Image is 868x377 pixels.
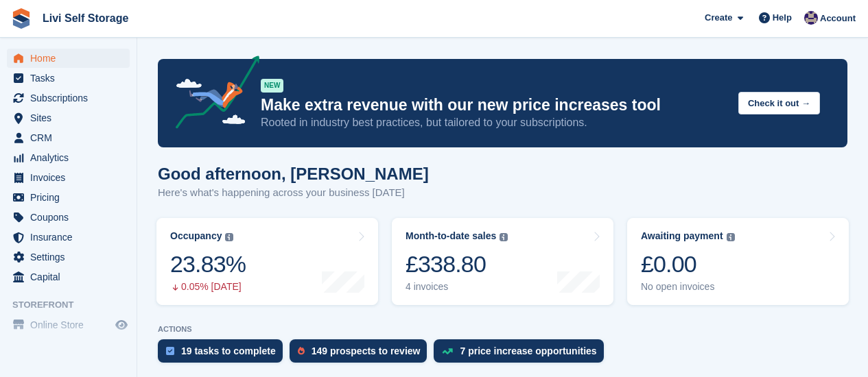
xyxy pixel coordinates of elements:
a: Preview store [113,317,130,333]
div: No open invoices [641,281,735,293]
div: 7 price increase opportunities [460,345,596,356]
img: icon-info-grey-7440780725fd019a000dd9b08b2336e03edf1995a4989e88bcd33f0948082b44.svg [225,233,233,241]
span: Tasks [30,69,113,88]
span: Insurance [30,228,113,247]
a: menu [7,208,130,227]
span: CRM [30,128,113,147]
p: Here's what's happening across your business [DATE] [158,185,429,201]
span: Home [30,49,113,68]
a: Month-to-date sales £338.80 4 invoices [392,218,613,305]
span: Settings [30,247,113,267]
div: 0.05% [DATE] [170,281,246,293]
a: Awaiting payment £0.00 No open invoices [627,218,849,305]
a: 19 tasks to complete [158,339,290,369]
img: prospect-51fa495bee0391a8d652442698ab0144808aea92771e9ea1ae160a38d050c398.svg [298,347,305,355]
a: 149 prospects to review [290,339,434,369]
span: Storefront [12,298,137,312]
span: Sites [30,108,113,127]
p: Rooted in industry best practices, but tailored to your subscriptions. [261,115,727,130]
a: menu [7,247,130,267]
a: menu [7,168,130,187]
div: 23.83% [170,250,246,278]
span: Subscriptions [30,88,113,108]
div: Occupancy [170,230,222,242]
span: Capital [30,267,113,287]
a: menu [7,315,130,335]
span: Invoices [30,168,113,187]
a: menu [7,49,130,68]
span: Analytics [30,148,113,167]
a: Occupancy 23.83% 0.05% [DATE] [156,218,378,305]
img: price-adjustments-announcement-icon-8257ccfd72463d97f412b2fc003d46551f7dbcb40ab6d574587a9cd5c0d94... [164,56,260,134]
p: Make extra revenue with our new price increases tool [261,95,727,115]
span: Help [773,11,792,25]
h1: Good afternoon, [PERSON_NAME] [158,165,429,183]
a: menu [7,228,130,247]
a: menu [7,69,130,88]
span: Account [820,12,856,25]
span: Pricing [30,188,113,207]
div: Month-to-date sales [406,230,496,242]
div: £0.00 [641,250,735,278]
span: Online Store [30,315,113,335]
span: Create [705,11,732,25]
div: 4 invoices [406,281,508,293]
a: Livi Self Storage [37,7,134,29]
a: 7 price increase opportunities [434,339,610,369]
img: icon-info-grey-7440780725fd019a000dd9b08b2336e03edf1995a4989e88bcd33f0948082b44.svg [500,233,508,241]
img: stora-icon-8386f47178a22dfd0bd8f6a31ec36ba5ce8667c1dd55bd0f319d3a0aa187defe.svg [11,8,32,29]
a: menu [7,267,130,287]
a: menu [7,128,130,147]
p: ACTIONS [158,325,847,334]
a: menu [7,148,130,167]
img: Jim [804,11,818,25]
img: price_increase_opportunities-93ffe204e8149a01c8c9dc8f82e8f89637d9d84a8eef4429ea346261dce0b2c0.svg [442,348,453,354]
a: menu [7,108,130,127]
img: icon-info-grey-7440780725fd019a000dd9b08b2336e03edf1995a4989e88bcd33f0948082b44.svg [727,233,735,241]
div: Awaiting payment [641,230,723,242]
span: Coupons [30,208,113,227]
a: menu [7,188,130,207]
div: 19 tasks to complete [181,345,276,356]
img: task-75834270c22a3079a89374b754ae025e5fb1db73e45f91037f5363f120a921f8.svg [166,347,174,355]
div: NEW [261,79,283,93]
div: £338.80 [406,250,508,278]
div: 149 prospects to review [312,345,421,356]
a: menu [7,88,130,108]
button: Check it out → [738,92,820,114]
